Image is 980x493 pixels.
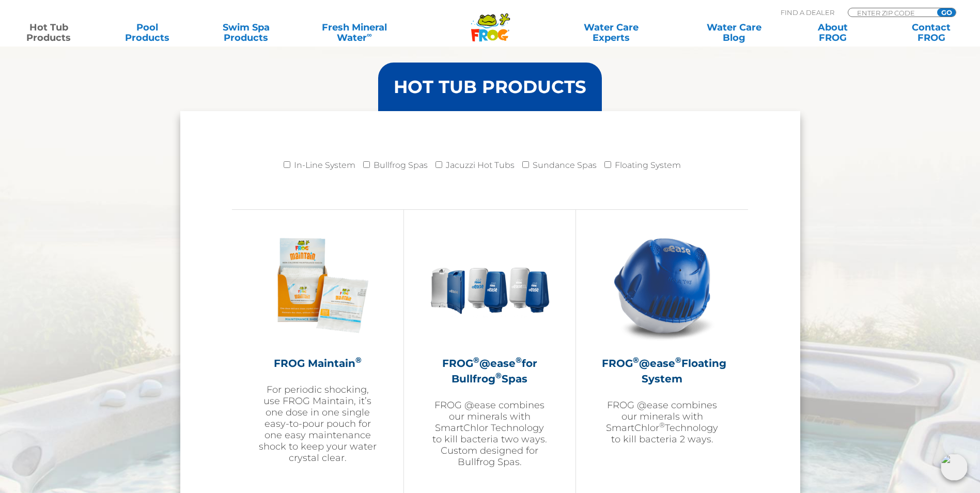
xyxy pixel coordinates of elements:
p: Find A Dealer [781,8,834,17]
input: Zip Code Form [856,8,926,17]
img: hot-tub-product-atease-system-300x300.png [602,225,722,345]
label: Jacuzzi Hot Tubs [446,155,515,176]
label: Bullfrog Spas [374,155,428,176]
sup: ® [355,355,362,365]
a: PoolProducts [109,22,186,43]
label: In-Line System [294,155,355,176]
sup: ® [473,355,479,365]
input: GO [937,8,956,17]
h3: HOT TUB PRODUCTS [394,78,586,96]
sup: ® [495,371,502,380]
sup: ® [633,355,639,365]
p: FROG @ease combines our minerals with SmartChlor Technology to kill bacteria two ways. Custom des... [430,399,550,468]
sup: ® [659,421,665,429]
sup: ∞ [367,30,372,39]
p: FROG @ease combines our minerals with SmartChlor Technology to kill bacteria 2 ways. [602,399,722,445]
p: For periodic shocking, use FROG Maintain, it’s one dose in one single easy-to-pour pouch for one ... [258,384,378,464]
sup: ® [516,355,522,365]
sup: ® [675,355,681,365]
h2: FROG @ease Floating System [602,356,722,387]
a: Hot TubProducts [10,22,87,43]
a: ContactFROG [893,22,970,43]
a: AboutFROG [794,22,871,43]
h2: FROG @ease for Bullfrog Spas [430,356,550,387]
label: Floating System [615,155,681,176]
a: Water CareExperts [549,22,674,43]
label: Sundance Spas [533,155,597,176]
a: Water CareBlog [695,22,772,43]
img: openIcon [941,454,968,481]
h2: FROG Maintain [258,356,378,371]
img: bullfrog-product-hero-300x300.png [430,225,550,345]
a: Swim SpaProducts [208,22,285,43]
a: Fresh MineralWater∞ [306,22,402,43]
img: Frog_Maintain_Hero-2-v2-300x300.png [258,225,378,345]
